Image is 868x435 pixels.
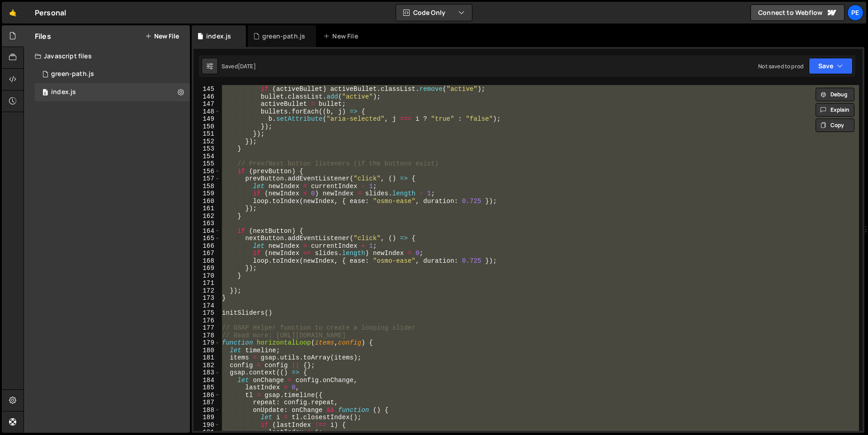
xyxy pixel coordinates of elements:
div: 166 [193,242,220,250]
div: Not saved to prod [758,62,803,70]
span: 0 [42,90,48,97]
div: 189 [193,414,220,421]
div: New File [323,32,361,41]
div: 156 [193,168,220,175]
button: Explain [816,103,854,117]
div: 159 [193,190,220,198]
div: 158 [193,183,220,190]
div: 145 [193,85,220,93]
div: 181 [193,354,220,362]
a: Connect to Webflow [750,5,844,21]
div: 170 [193,272,220,280]
div: 153 [193,145,220,153]
div: 152 [193,138,220,146]
div: 160 [193,198,220,205]
div: 190 [193,421,220,429]
a: Pe [847,5,863,21]
div: 150 [193,123,220,131]
div: 172 [193,287,220,295]
button: Debug [816,88,854,101]
div: 177 [193,324,220,332]
div: 146 [193,93,220,101]
div: 168 [193,257,220,265]
div: [DATE] [238,62,256,70]
div: 171 [193,279,220,287]
div: 162 [193,213,220,220]
button: Save [809,58,853,74]
div: 185 [193,384,220,392]
div: 187 [193,399,220,407]
div: 182 [193,362,220,369]
div: 173 [193,294,220,302]
div: 178 [193,332,220,340]
div: 151 [193,130,220,138]
button: Code Only [396,5,472,21]
div: 180 [193,347,220,355]
div: index.js [51,88,76,96]
div: 157 [193,175,220,183]
div: 186 [193,392,220,399]
div: 164 [193,227,220,235]
div: 183 [193,369,220,377]
button: New File [145,33,179,40]
div: 184 [193,377,220,384]
button: Copy [816,118,854,132]
div: 175 [193,309,220,317]
div: 17245/47895.js [35,65,190,83]
div: 179 [193,339,220,347]
div: 165 [193,235,220,242]
div: 188 [193,407,220,414]
div: Saved [222,62,256,70]
div: 167 [193,250,220,257]
h2: Files [35,31,51,41]
div: index.js [206,32,231,41]
div: 161 [193,205,220,213]
div: Javascript files [24,47,190,65]
div: 154 [193,153,220,161]
div: 174 [193,302,220,310]
div: green-path.js [262,32,305,41]
div: 163 [193,220,220,227]
div: 17245/47766.js [35,83,190,101]
div: 147 [193,100,220,108]
div: 169 [193,265,220,272]
div: 155 [193,160,220,168]
a: 🤙 [2,2,24,24]
div: 176 [193,317,220,325]
div: 149 [193,115,220,123]
div: 148 [193,108,220,116]
div: green-path.js [51,70,94,78]
div: Personal [35,7,66,18]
